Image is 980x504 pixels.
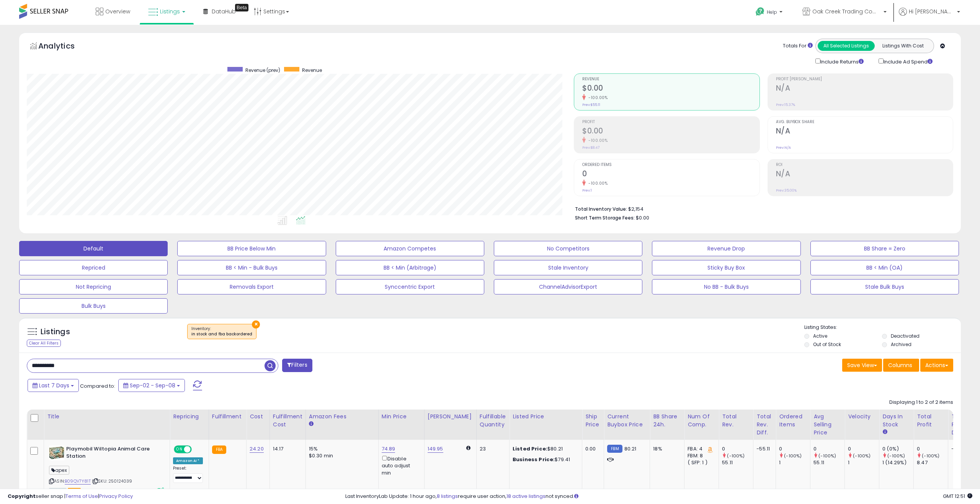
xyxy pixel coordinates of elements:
[513,445,547,452] b: Listed Price:
[19,260,168,275] button: Repriced
[49,445,64,460] img: 61W-mMtx81L._SL40_.jpg
[19,298,168,314] button: Bulk Buys
[513,445,576,452] div: $80.21
[813,445,844,452] div: 0
[652,260,800,275] button: Sticky Buy Box
[909,8,955,15] span: Hi [PERSON_NAME]
[575,204,947,213] li: $2,154
[750,1,790,25] a: Help
[309,421,314,428] small: Amazon Fees.
[582,84,759,94] h2: $0.00
[722,445,753,452] div: 0
[688,445,713,452] div: FBA: 4
[899,8,960,25] a: Hi [PERSON_NAME]
[848,445,879,452] div: 0
[818,41,875,51] button: All Selected Listings
[810,57,873,66] div: Include Returns
[810,260,959,275] button: BB < Min (OA)
[575,206,627,212] b: Total Inventory Value:
[653,413,681,429] div: BB Share 24h.
[28,379,79,392] button: Last 7 Days
[428,445,443,453] a: 149.95
[874,41,931,51] button: Listings With Cost
[282,359,312,372] button: Filters
[943,493,972,500] span: 2025-09-18 12:51 GMT
[917,445,948,452] div: 0
[755,7,765,16] i: Get Help
[776,102,795,107] small: Prev: 15.37%
[920,359,953,372] button: Actions
[39,382,69,389] span: Last 7 Days
[688,413,715,429] div: Num of Comp.
[891,333,920,339] label: Deactivated
[804,324,961,331] p: Listing States:
[810,279,959,294] button: Stale Bulk Buys
[776,145,791,150] small: Prev: N/A
[951,413,967,437] div: Total Profit Diff.
[853,453,871,459] small: (-100%)
[756,445,770,452] div: -55.11
[27,340,61,347] div: Clear All Filters
[177,260,326,275] button: BB < Min - Bulk Buys
[245,67,280,73] span: Revenue (prev)
[175,446,184,453] span: ON
[428,413,473,421] div: [PERSON_NAME]
[336,241,484,256] button: Amazon Competes
[494,260,642,275] button: Stale Inventory
[66,445,159,462] b: Playmobil Wiltopia Animal Care Station
[336,279,484,294] button: Synccentric Export
[653,445,678,452] div: 18%
[212,445,226,454] small: FBA
[309,452,372,459] div: $0.30 min
[813,341,841,348] label: Out of Stock
[582,169,759,180] h2: 0
[813,413,841,437] div: Avg Selling Price
[887,453,905,459] small: (-100%)
[173,457,203,464] div: Amazon AI *
[922,453,939,459] small: (-100%)
[882,413,910,429] div: Days In Stock
[173,466,203,483] div: Preset:
[212,413,243,421] div: Fulfillment
[582,145,599,150] small: Prev: $8.47
[8,493,36,500] strong: Copyright
[582,188,592,193] small: Prev: 1
[688,459,713,466] div: ( SFP: 1 )
[882,459,913,466] div: 1 (14.29%)
[191,446,203,453] span: OFF
[810,241,959,256] button: BB Share = Zero
[177,241,326,256] button: BB Price Below Min
[889,399,953,406] div: Displaying 1 to 2 of 2 items
[309,445,372,452] div: 15%
[65,493,98,500] a: Terms of Use
[513,413,579,421] div: Listed Price
[41,327,70,337] h5: Listings
[776,120,953,124] span: Avg. Buybox Share
[191,326,252,337] span: Inventory :
[250,413,266,421] div: Cost
[917,459,948,466] div: 8.47
[652,241,800,256] button: Revenue Drop
[19,241,168,256] button: Default
[652,279,800,294] button: No BB - Bulk Buys
[722,459,753,466] div: 55.11
[888,361,912,369] span: Columns
[273,445,300,452] div: 14.17
[607,445,622,453] small: FBM
[513,456,576,463] div: $79.41
[636,214,649,221] span: $0.00
[951,445,965,452] div: -8.47
[235,4,248,11] div: Tooltip anchor
[813,333,827,339] label: Active
[784,453,802,459] small: (-100%)
[722,413,750,429] div: Total Rev.
[883,359,919,372] button: Columns
[812,8,881,15] span: Oak Creek Trading Company US
[49,466,69,475] span: apex
[250,445,264,453] a: 24.20
[302,67,322,73] span: Revenue
[756,413,773,437] div: Total Rev. Diff.
[160,8,180,15] span: Listings
[585,413,601,429] div: Ship Price
[252,320,260,328] button: ×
